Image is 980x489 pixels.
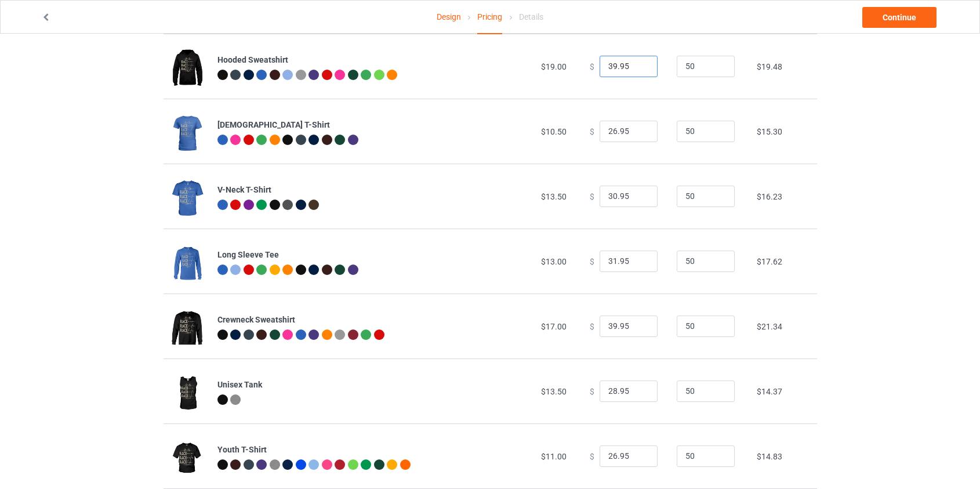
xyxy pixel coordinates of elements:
span: $15.30 [757,127,782,136]
span: $10.50 [541,127,567,136]
span: $13.00 [541,257,567,266]
div: Details [519,1,543,33]
span: $11.00 [541,452,567,461]
b: V-Neck T-Shirt [217,185,271,194]
span: $ [590,191,594,201]
span: $17.62 [757,257,782,266]
a: Design [437,1,461,33]
b: [DEMOGRAPHIC_DATA] T-Shirt [217,120,330,129]
img: heather_texture.png [230,394,241,405]
span: $19.00 [541,62,567,71]
span: $14.37 [757,387,782,396]
span: $13.50 [541,387,567,396]
b: Unisex Tank [217,380,262,389]
b: Hooded Sweatshirt [217,55,288,64]
img: heather_texture.png [270,459,280,470]
span: $ [590,451,594,461]
b: Youth T-Shirt [217,445,267,454]
span: $ [590,256,594,266]
span: $ [590,126,594,136]
span: $16.23 [757,192,782,201]
span: $13.50 [541,192,567,201]
span: $14.83 [757,452,782,461]
span: $ [590,61,594,71]
span: $ [590,386,594,396]
span: $21.34 [757,322,782,331]
b: Long Sleeve Tee [217,250,279,259]
div: Pricing [477,1,502,34]
span: $ [590,321,594,331]
a: Continue [862,7,937,28]
span: $19.48 [757,62,782,71]
span: $17.00 [541,322,567,331]
b: Crewneck Sweatshirt [217,315,295,324]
